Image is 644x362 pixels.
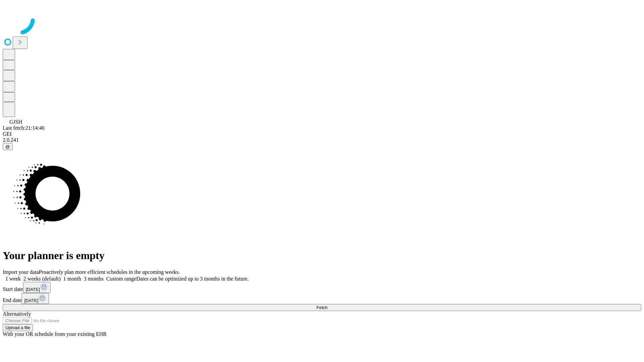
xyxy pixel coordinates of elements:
[5,144,10,149] span: @
[23,282,51,293] button: [DATE]
[3,125,45,131] span: Last fetch: 21:14:46
[3,143,13,150] button: @
[5,276,21,282] span: 1 week
[63,276,81,282] span: 1 month
[3,304,641,311] button: Fetch
[106,276,136,282] span: Custom range
[3,311,31,317] span: Alternatively
[39,269,180,275] span: Proactively plan more efficient schedules in the upcoming weeks.
[84,276,104,282] span: 3 months
[3,137,641,143] div: 2.0.241
[23,276,61,282] span: 2 weeks (default)
[3,249,641,262] h1: Your planner is empty
[9,119,22,125] span: GJSH
[3,282,641,293] div: Start date
[316,305,327,310] span: Fetch
[26,287,40,292] span: [DATE]
[3,269,39,275] span: Import your data
[3,324,33,331] button: Upload a file
[136,276,249,282] span: Dates can be optimized up to 3 months in the future.
[3,293,641,304] div: End date
[3,131,641,137] div: GEI
[24,298,38,303] span: [DATE]
[21,293,49,304] button: [DATE]
[3,331,107,337] span: With your OR schedule from your existing EHR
